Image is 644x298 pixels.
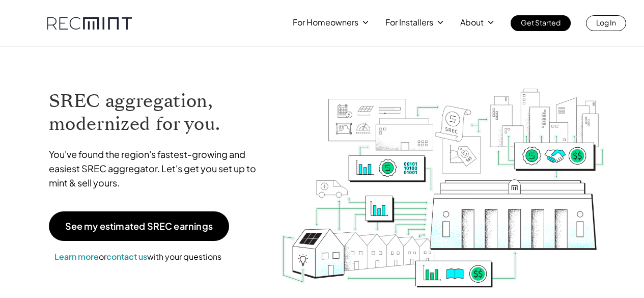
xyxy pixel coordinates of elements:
[460,15,484,30] p: About
[281,62,605,290] img: RECmint value cycle
[596,15,616,30] p: Log In
[49,250,227,263] p: or with your questions
[586,15,626,31] a: Log In
[106,251,147,262] a: contact us
[49,147,266,190] p: You've found the region's fastest-growing and easiest SREC aggregator. Let's get you set up to mi...
[49,211,229,241] a: See my estimated SREC earnings
[293,15,358,30] p: For Homeowners
[54,251,99,262] a: Learn more
[49,90,266,136] h1: SREC aggregation, modernized for you.
[521,15,561,30] p: Get Started
[511,15,571,31] a: Get Started
[65,222,213,231] p: See my estimated SREC earnings
[385,15,433,30] p: For Installers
